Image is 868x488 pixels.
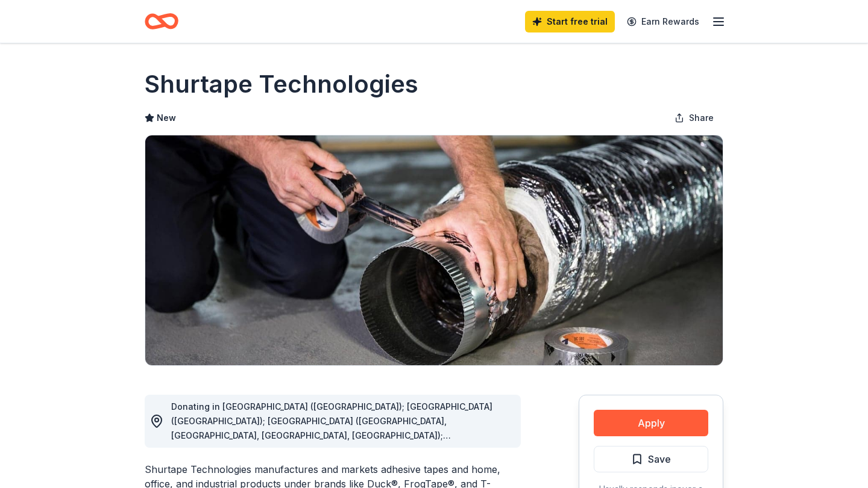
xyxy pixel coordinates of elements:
h1: Shurtape Technologies [145,67,418,101]
button: Save [594,446,708,472]
span: Donating in [GEOGRAPHIC_DATA] ([GEOGRAPHIC_DATA]); [GEOGRAPHIC_DATA] ([GEOGRAPHIC_DATA]); [GEOGRA... [171,401,492,469]
span: Save [648,451,671,467]
img: Image for Shurtape Technologies [145,135,723,365]
a: Start free trial [525,11,615,32]
span: New [157,111,176,125]
span: Share [689,111,714,125]
a: Home [145,7,178,36]
button: Share [665,106,723,130]
button: Apply [594,410,708,436]
a: Earn Rewards [620,11,706,32]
